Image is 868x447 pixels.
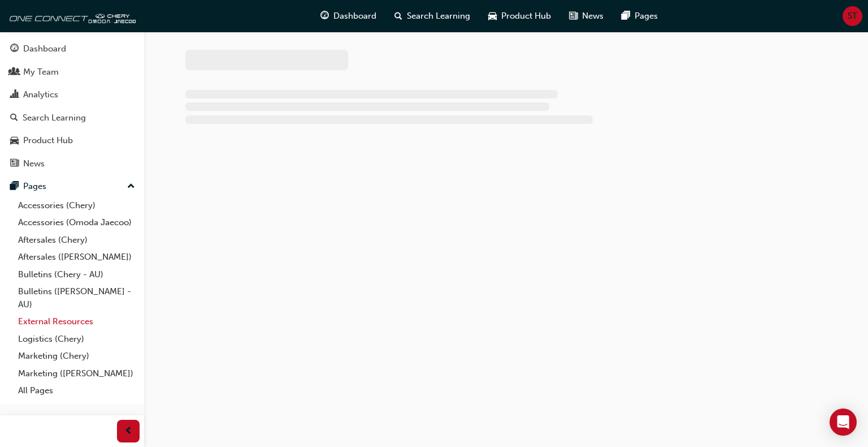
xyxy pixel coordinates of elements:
div: Dashboard [23,42,66,55]
span: search-icon [394,9,402,23]
div: News [23,157,45,170]
span: car-icon [488,9,497,23]
span: up-icon [127,179,135,194]
div: Analytics [23,88,58,101]
span: guage-icon [320,9,329,23]
a: car-iconProduct Hub [479,5,560,28]
span: Product Hub [501,10,551,23]
button: Pages [5,176,140,197]
a: search-iconSearch Learning [385,5,479,28]
a: Bulletins (Chery - AU) [14,266,140,283]
a: Marketing (Chery) [14,347,140,365]
span: guage-icon [10,44,19,54]
button: ST [843,6,862,26]
a: Bulletins ([PERSON_NAME] - AU) [14,283,140,313]
a: Accessories (Omoda Jaecoo) [14,214,140,231]
a: pages-iconPages [613,5,667,28]
a: Marketing ([PERSON_NAME]) [14,365,140,382]
a: Aftersales (Chery) [14,231,140,249]
span: news-icon [10,159,19,169]
span: Pages [635,10,658,23]
a: Dashboard [5,38,140,59]
a: Logistics (Chery) [14,330,140,348]
a: My Team [5,62,140,83]
div: Open Intercom Messenger [830,409,857,436]
span: search-icon [10,113,18,123]
span: news-icon [569,9,578,23]
a: news-iconNews [560,5,613,28]
a: Aftersales ([PERSON_NAME]) [14,248,140,266]
span: News [582,10,604,23]
div: Product Hub [23,134,73,147]
div: Search Learning [23,111,86,124]
span: pages-icon [622,9,630,23]
div: My Team [23,66,59,79]
span: ST [848,10,857,23]
a: External Resources [14,313,140,330]
a: All Pages [14,382,140,399]
span: chart-icon [10,90,19,100]
span: car-icon [10,136,19,146]
button: DashboardMy TeamAnalyticsSearch LearningProduct HubNews [5,36,140,176]
span: pages-icon [10,182,19,192]
span: Search Learning [407,10,470,23]
a: Accessories (Chery) [14,197,140,214]
span: Dashboard [333,10,376,23]
a: Analytics [5,84,140,105]
a: Product Hub [5,130,140,151]
div: Pages [23,180,46,193]
span: prev-icon [124,424,133,439]
a: guage-iconDashboard [311,5,385,28]
a: Search Learning [5,108,140,128]
span: people-icon [10,67,19,78]
img: oneconnect [6,5,136,27]
a: News [5,153,140,174]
